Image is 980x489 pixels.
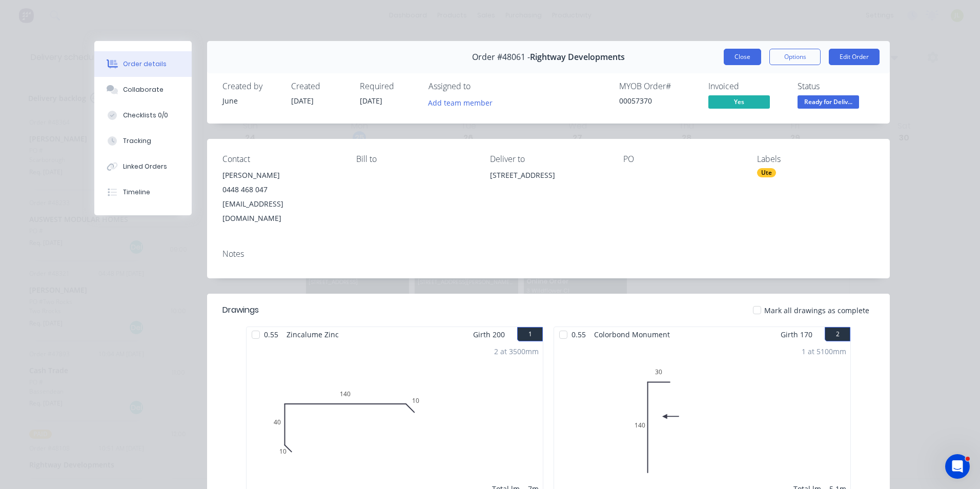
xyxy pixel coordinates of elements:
button: Checklists 0/0 [94,103,192,128]
span: Zincalume Zinc [282,327,343,342]
div: 0448 468 047 [222,182,340,197]
div: Collaborate [123,85,164,94]
div: PO [623,154,741,164]
span: Girth 200 [473,327,505,342]
button: Linked Orders [94,154,192,179]
button: Edit Order [829,49,880,65]
button: Timeline [94,179,192,205]
div: Tracking [123,136,151,146]
button: 1 [517,327,543,341]
div: MYOB Order # [619,81,696,91]
div: [STREET_ADDRESS] [490,168,607,201]
div: Notes [222,249,874,259]
span: [DATE] [291,96,314,106]
div: Labels [757,154,874,164]
div: Checklists 0/0 [123,111,168,120]
div: 2 at 3500mm [494,346,539,357]
div: [EMAIL_ADDRESS][DOMAIN_NAME] [222,197,340,226]
div: Ute [757,168,776,177]
div: [PERSON_NAME] [222,168,340,182]
div: Status [798,81,874,91]
span: 0.55 [260,327,282,342]
span: Mark all drawings as complete [764,305,869,316]
div: [PERSON_NAME]0448 468 047[EMAIL_ADDRESS][DOMAIN_NAME] [222,168,340,226]
div: Linked Orders [123,162,167,171]
iframe: Intercom live chat [945,454,970,479]
div: Timeline [123,188,150,197]
span: Rightway Developments [530,52,625,62]
span: Ready for Deliv... [798,95,859,108]
span: Order #48061 - [472,52,530,62]
button: Tracking [94,128,192,154]
div: Invoiced [708,81,785,91]
div: June [222,95,279,106]
button: Order details [94,51,192,77]
button: 2 [825,327,850,341]
div: 1 at 5100mm [802,346,846,357]
span: 0.55 [567,327,590,342]
button: Add team member [423,95,498,109]
div: Created by [222,81,279,91]
div: 00057370 [619,95,696,106]
button: Options [769,49,821,65]
div: Contact [222,154,340,164]
div: Order details [123,59,167,69]
div: Deliver to [490,154,607,164]
button: Add team member [428,95,498,109]
span: Girth 170 [781,327,812,342]
div: [STREET_ADDRESS] [490,168,607,182]
button: Close [724,49,761,65]
span: [DATE] [360,96,382,106]
span: Colorbond Monument [590,327,674,342]
div: Created [291,81,348,91]
div: Required [360,81,416,91]
button: Ready for Deliv... [798,95,859,111]
div: Drawings [222,304,259,316]
button: Collaborate [94,77,192,103]
div: Bill to [356,154,474,164]
div: Assigned to [428,81,531,91]
span: Yes [708,95,770,108]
